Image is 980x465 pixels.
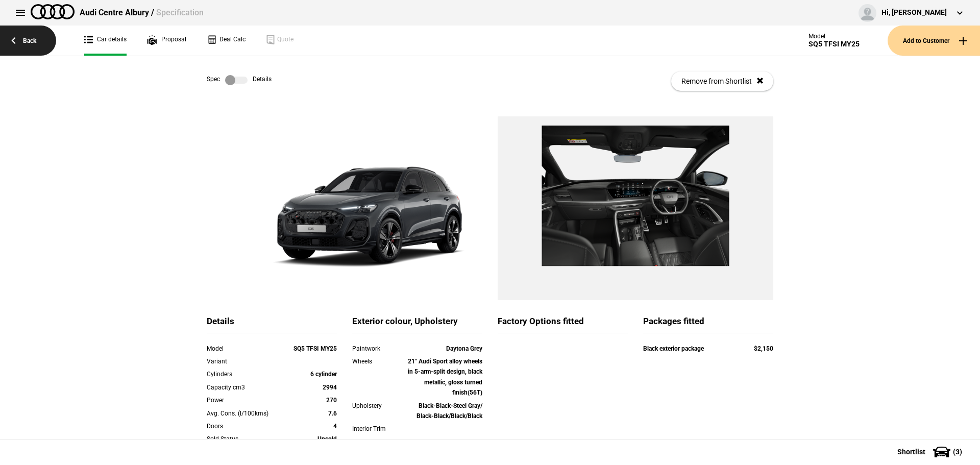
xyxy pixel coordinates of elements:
div: Packages fitted [643,315,773,333]
strong: 270 [326,397,337,404]
button: Shortlist(3) [882,439,980,464]
a: Car details [84,26,127,56]
span: ( 3 ) [953,448,962,455]
div: Details [207,315,337,333]
div: Audi Centre Albury / [80,7,204,18]
div: Factory Options fitted [498,315,628,333]
strong: 7.6 [328,410,337,417]
div: Variant [207,356,285,366]
div: Exterior colour, Upholstery [352,315,482,333]
a: Deal Calc [207,26,246,56]
button: Remove from Shortlist [671,71,773,91]
div: Wheels [352,356,404,366]
strong: Black exterior package [643,345,704,352]
div: SQ5 TFSI MY25 [808,40,860,48]
div: Model [207,344,285,354]
strong: $2,150 [754,345,773,352]
span: Specification [156,8,204,17]
strong: 21" Audi Sport alloy wheels in 5-arm-split design, black metallic, gloss turned finish(56T) [408,358,482,396]
div: Paintwork [352,344,404,354]
button: Add to Customer [888,26,980,56]
div: Spec Details [207,75,272,85]
strong: 4 [333,423,337,430]
img: audi.png [31,4,75,19]
strong: 6 cylinder [310,371,337,378]
div: Capacity cm3 [207,382,285,393]
div: Doors [207,421,285,431]
div: Model [808,33,860,40]
div: Interior Trim [352,424,404,434]
div: Upholstery [352,401,404,411]
div: Power [207,395,285,405]
div: Cylinders [207,369,285,379]
div: Avg. Cons. (l/100kms) [207,408,285,419]
strong: 2994 [323,384,337,391]
a: Proposal [147,26,186,56]
strong: Black-Black-Steel Gray/ Black-Black/Black/Black [416,402,482,420]
div: Hi, [PERSON_NAME] [881,8,947,18]
strong: Unsold [317,435,337,443]
span: Shortlist [897,448,925,455]
div: Sold Status [207,434,285,444]
strong: Daytona Grey [446,345,482,352]
strong: SQ5 TFSI MY25 [293,345,337,352]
